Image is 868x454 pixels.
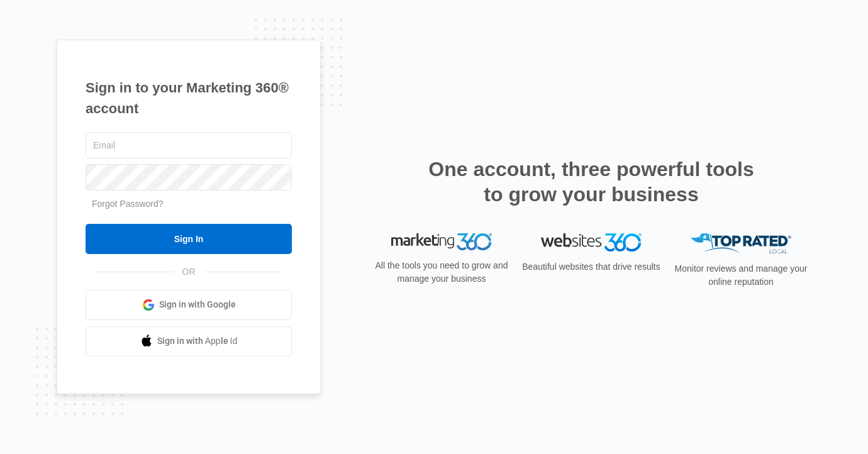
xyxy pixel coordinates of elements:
[86,77,292,119] h1: Sign in to your Marketing 360® account
[159,298,236,311] span: Sign in with Google
[92,199,164,209] a: Forgot Password?
[541,233,642,252] img: Websites 360
[425,157,758,207] h2: One account, three powerful tools to grow your business
[521,260,662,274] p: Beautiful websites that drive results
[371,259,512,285] p: All the tools you need to grow and manage your business
[174,265,204,279] span: OR
[157,335,238,348] span: Sign in with Apple Id
[670,262,811,289] p: Monitor reviews and manage your online reputation
[86,224,292,254] input: Sign In
[691,233,791,254] img: Top Rated Local
[86,326,292,357] a: Sign in with Apple Id
[86,290,292,320] a: Sign in with Google
[391,233,492,251] img: Marketing 360
[86,132,292,158] input: Email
